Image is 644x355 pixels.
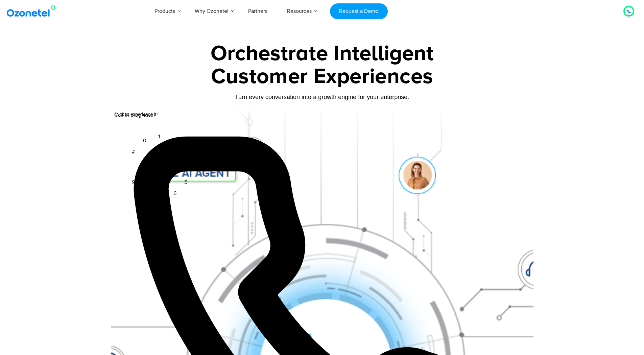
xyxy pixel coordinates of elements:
div: 0 [143,137,146,145]
div: Click to experience it! [114,111,158,118]
div: 8 [143,189,146,197]
div: Customer Experiences [111,61,533,93]
div: 1 [158,133,160,141]
div: 7 [158,193,161,202]
div: Call in progress... [114,111,533,119]
div: 4 [189,163,192,171]
div: Orchestrate Intelligent [111,43,533,65]
div: # [132,148,135,156]
div: 9 [132,178,135,186]
a: Request a Demo [330,3,388,19]
div: 5 [184,178,187,186]
div: Turn every conversation into a growth engine for your enterprise. [111,93,533,101]
div: 2 [173,137,176,145]
div: 6 [173,189,176,197]
div: 3 [184,148,187,156]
